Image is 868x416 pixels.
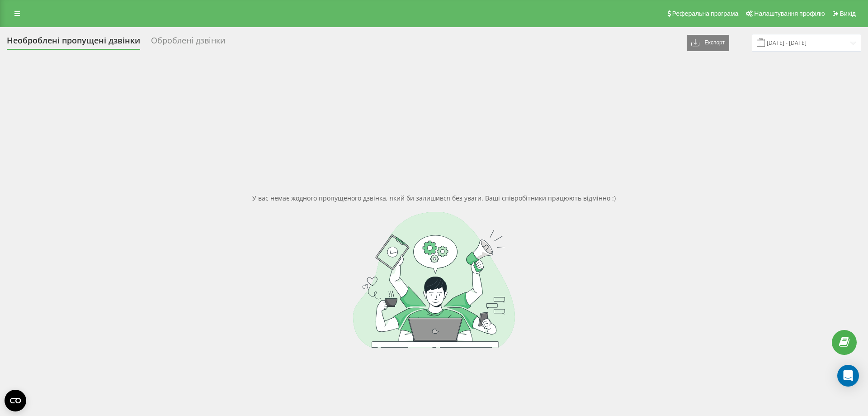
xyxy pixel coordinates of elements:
button: Експорт [687,35,729,51]
span: Вихід [840,10,856,17]
div: Оброблені дзвінки [151,36,225,50]
div: Необроблені пропущені дзвінки [7,36,140,50]
span: Налаштування профілю [754,10,825,17]
div: Open Intercom Messenger [837,365,859,387]
button: Open CMP widget [5,390,26,411]
span: Реферальна програма [672,10,739,17]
